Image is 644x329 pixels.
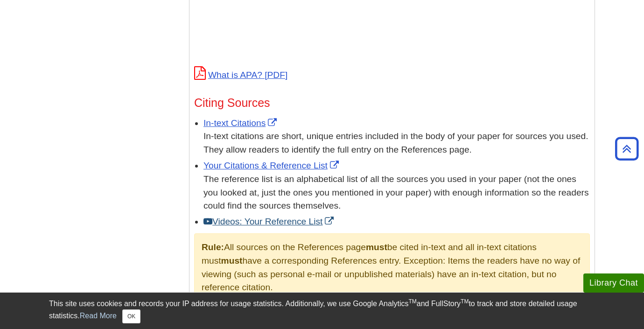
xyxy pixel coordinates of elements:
a: Link opens in new window [203,217,336,226]
sup: TM [408,298,416,305]
h3: Citing Sources [194,96,590,110]
a: Link opens in new window [203,161,341,170]
div: This site uses cookies and records your IP address for usage statistics. Additionally, we use Goo... [49,298,595,323]
div: All sources on the References page be cited in-text and all in-text citations must have a corresp... [194,233,590,302]
a: Link opens in new window [203,118,279,128]
strong: Rule: [202,242,224,252]
button: Close [122,309,140,323]
div: In-text citations are short, unique entries included in the body of your paper for sources you us... [203,130,590,157]
button: Library Chat [583,273,644,293]
sup: TM [461,298,469,305]
a: Back to Top [612,142,642,155]
strong: must [366,242,387,252]
div: The reference list is an alphabetical list of all the sources you used in your paper (not the one... [203,173,590,213]
strong: must [221,256,243,266]
a: Read More [80,312,117,320]
a: What is APA? [194,70,287,80]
